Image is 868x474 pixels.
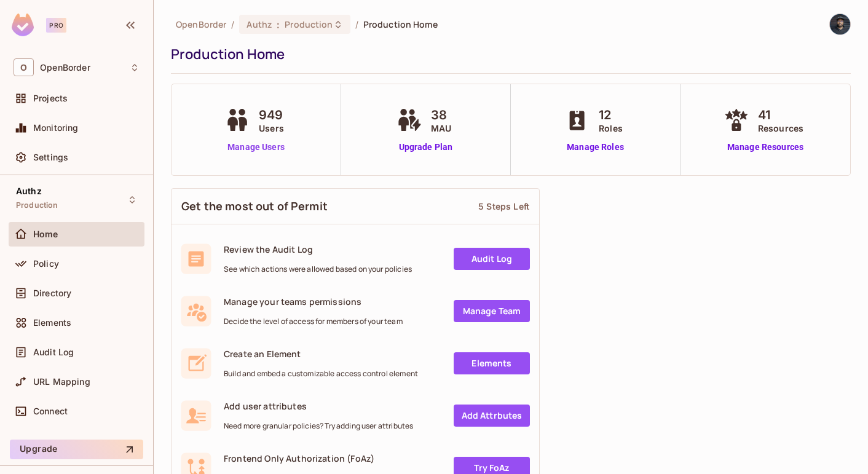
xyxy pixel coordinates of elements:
div: 5 Steps Left [478,200,529,212]
span: Production [285,18,333,30]
div: Pro [46,18,66,33]
a: Elements [454,352,530,374]
span: Add user attributes [224,400,413,412]
span: Users [259,122,284,135]
a: Manage Team [454,300,530,322]
span: Production Home [363,18,438,30]
span: 38 [431,106,451,124]
span: 949 [259,106,284,124]
span: : [276,20,280,30]
span: Need more granular policies? Try adding user attributes [224,421,413,431]
span: Authz [16,186,42,196]
span: Roles [599,122,623,135]
a: Manage Roles [562,141,629,154]
span: Authz [247,18,272,30]
a: Add Attrbutes [454,405,530,427]
span: Elements [33,318,71,328]
span: Connect [33,406,68,416]
span: Monitoring [33,123,79,133]
a: Manage Resources [721,141,810,154]
span: Production [16,200,58,210]
span: Projects [33,93,68,103]
div: Production Home [171,45,845,63]
a: Upgrade Plan [394,141,457,154]
span: Resources [758,122,803,135]
span: See which actions were allowed based on your policies [224,264,412,274]
span: Home [33,229,58,239]
span: Review the Audit Log [224,243,412,255]
img: Kator James [830,14,850,34]
span: Directory [33,288,71,298]
span: O [14,58,34,76]
span: URL Mapping [33,377,90,387]
span: Settings [33,152,68,162]
span: Manage your teams permissions [224,296,403,307]
span: Build and embed a customizable access control element [224,369,418,379]
span: Decide the level of access for members of your team [224,317,403,326]
a: Audit Log [454,248,530,270]
li: / [355,18,358,30]
span: 12 [599,106,623,124]
img: SReyMgAAAABJRU5ErkJggg== [12,14,34,36]
span: Policy [33,259,59,269]
span: Frontend Only Authorization (FoAz) [224,452,374,464]
span: Get the most out of Permit [181,199,328,214]
span: the active workspace [176,18,226,30]
span: Audit Log [33,347,74,357]
span: Create an Element [224,348,418,360]
span: Workspace: OpenBorder [40,63,90,73]
button: Upgrade [10,440,143,459]
li: / [231,18,234,30]
span: 41 [758,106,803,124]
a: Manage Users [222,141,290,154]
span: MAU [431,122,451,135]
